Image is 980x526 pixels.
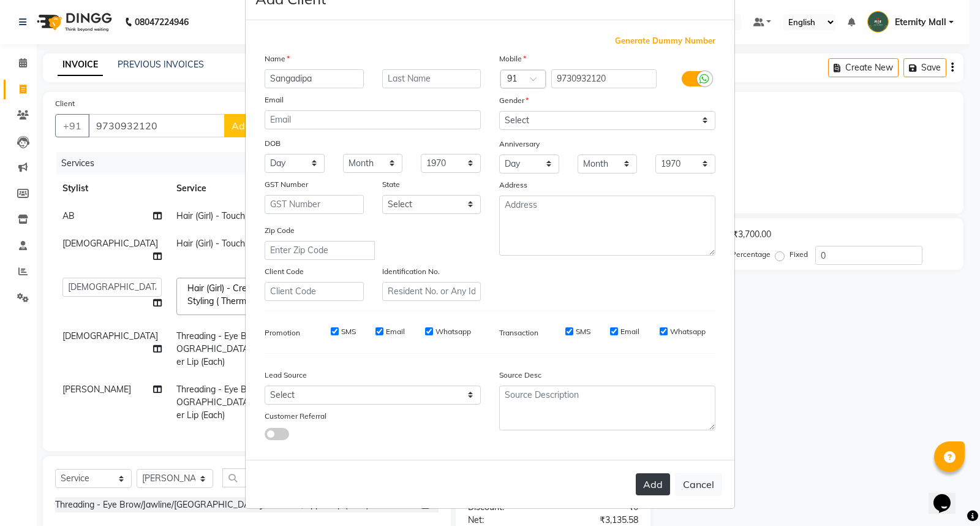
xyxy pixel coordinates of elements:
[499,53,526,64] label: Mobile
[615,35,715,47] span: Generate Dummy Number
[265,69,364,88] input: First Name
[265,53,290,64] label: Name
[636,473,670,495] button: Add
[341,326,356,337] label: SMS
[499,327,538,338] label: Transaction
[382,266,440,277] label: Identification No.
[929,477,968,514] iframe: chat widget
[499,95,529,106] label: Gender
[265,282,364,301] input: Client Code
[265,138,281,149] label: DOB
[435,326,471,337] label: Whatsapp
[265,370,307,381] label: Lead Source
[576,326,590,337] label: SMS
[265,179,308,190] label: GST Number
[670,326,706,337] label: Whatsapp
[382,179,400,190] label: State
[499,180,527,191] label: Address
[265,110,481,129] input: Email
[265,327,300,338] label: Promotion
[265,241,375,260] input: Enter Zip Code
[382,69,481,88] input: Last Name
[265,266,304,277] label: Client Code
[265,195,364,214] input: GST Number
[499,370,541,381] label: Source Desc
[265,94,284,105] label: Email
[620,326,639,337] label: Email
[265,411,326,422] label: Customer Referral
[675,473,722,496] button: Cancel
[265,225,295,236] label: Zip Code
[551,69,657,88] input: Mobile
[382,282,481,301] input: Resident No. or Any Id
[386,326,405,337] label: Email
[499,139,540,150] label: Anniversary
